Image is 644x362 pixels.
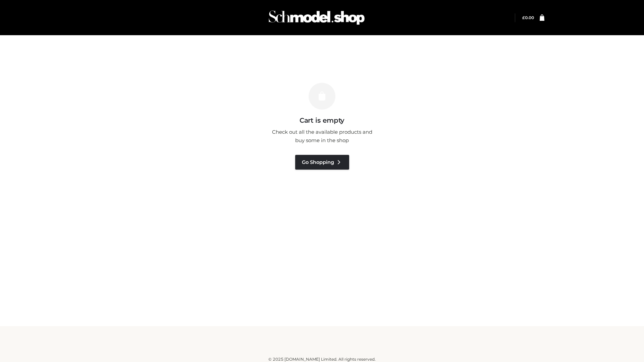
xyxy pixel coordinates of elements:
[522,15,534,20] a: £0.00
[115,116,529,124] h3: Cart is empty
[522,15,534,20] bdi: 0.00
[266,4,367,31] img: Schmodel Admin 964
[268,128,376,145] p: Check out all the available products and buy some in the shop
[295,155,349,170] a: Go Shopping
[522,15,525,20] span: £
